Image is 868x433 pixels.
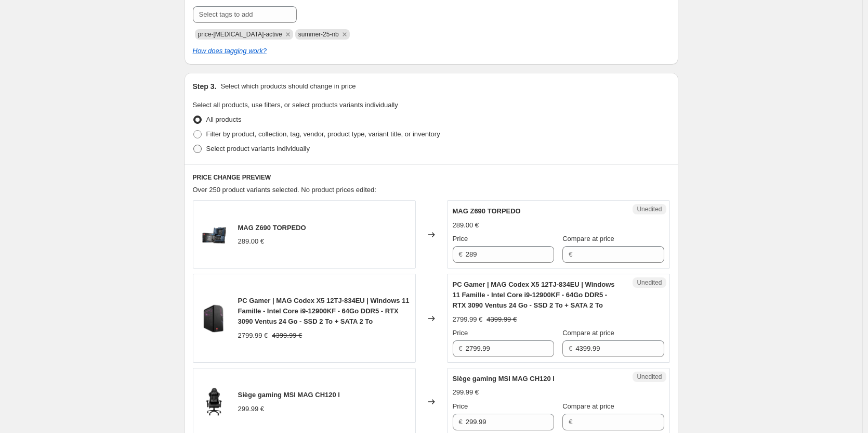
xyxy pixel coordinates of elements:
[569,418,572,426] span: €
[453,387,479,398] div: 299.99 €
[238,404,265,414] div: 299.99 €
[340,30,349,39] button: Remove summer-25-nb
[238,391,340,399] span: Siège gaming MSI MAG CH120 I
[459,250,463,258] span: €
[453,235,468,243] span: Price
[206,145,310,152] span: Select product variants individually
[562,235,614,243] span: Compare at price
[193,81,217,92] h2: Step 3.
[637,278,662,287] span: Unedited
[206,130,440,138] span: Filter by product, collection, tag, vendor, product type, variant title, or inventory
[569,345,572,352] span: €
[193,186,376,194] span: Over 250 product variants selected. No product prices edited:
[486,314,517,325] strike: 4399.99 €
[220,81,356,92] p: Select which products should change in price
[272,330,302,341] strike: 4399.99 €
[562,402,614,410] span: Compare at price
[206,116,242,123] span: All products
[453,281,615,309] span: PC Gamer | MAG Codex X5 12TJ-834EU | Windows 11 Famille - Intel Core i9-12900KF - 64Go DDR5 - RTX...
[199,386,230,417] img: 1024_9c6a1dd9-2994-4c99-9902-746a7e9864b5_80x.png
[459,418,463,426] span: €
[453,329,468,337] span: Price
[238,330,268,341] div: 2799.99 €
[637,373,662,381] span: Unedited
[453,207,521,215] span: MAG Z690 TORPEDO
[199,303,230,334] img: 1024_e0f9b439-c0dd-4ac3-8068-24df39cc9bb8_80x.png
[637,205,662,213] span: Unedited
[569,250,572,258] span: €
[193,173,670,182] h6: PRICE CHANGE PREVIEW
[453,220,479,231] div: 289.00 €
[298,31,339,38] span: summer-25-nb
[453,375,555,383] span: Siège gaming MSI MAG CH120 I
[193,6,297,23] input: Select tags to add
[238,224,306,232] span: MAG Z690 TORPEDO
[562,329,614,337] span: Compare at price
[198,31,282,38] span: price-change-job-active
[283,30,293,39] button: Remove price-change-job-active
[459,345,463,352] span: €
[238,236,265,247] div: 289.00 €
[193,47,267,55] a: How does tagging work?
[453,314,483,325] div: 2799.99 €
[453,402,468,410] span: Price
[193,101,398,109] span: Select all products, use filters, or select products variants individually
[238,297,410,325] span: PC Gamer | MAG Codex X5 12TJ-834EU | Windows 11 Famille - Intel Core i9-12900KF - 64Go DDR5 - RTX...
[199,219,230,250] img: MAG-Z690-TORPEDO_80x.png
